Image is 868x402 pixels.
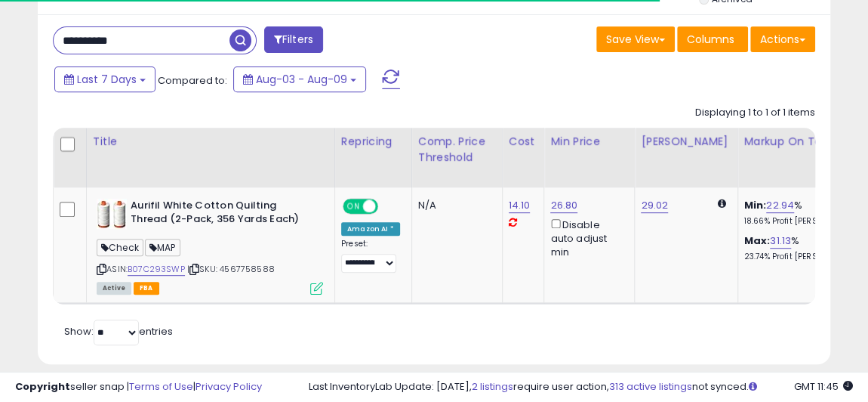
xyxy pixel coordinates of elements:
div: Last InventoryLab Update: [DATE], require user action, not synced. [309,380,854,394]
span: ON [344,199,363,212]
span: 2025-08-17 11:45 GMT [794,379,853,394]
span: Compared to: [158,73,227,88]
button: Filters [264,26,323,53]
a: 313 active listings [609,379,692,394]
div: seller snap | | [15,380,262,394]
div: Disable auto adjust min [550,216,623,260]
button: Save View [596,26,675,52]
button: Actions [750,26,815,52]
div: Preset: [341,239,400,273]
b: Aurifil White Cotton Quilting Thread (2-Pack, 356 Yards Each) [131,199,314,230]
span: Last 7 Days [77,72,137,87]
span: All listings currently available for purchase on Amazon [97,282,131,295]
div: ASIN: [97,199,323,293]
div: [PERSON_NAME] [641,134,731,150]
img: 517O2FeC0JL._SL40_.jpg [97,199,127,229]
div: Min Price [550,134,628,150]
span: MAP [145,239,180,256]
div: Repricing [341,134,405,150]
button: Last 7 Days [54,66,155,92]
a: Terms of Use [129,379,193,394]
div: Amazon AI * [341,222,400,236]
span: | SKU: 4567758588 [187,263,275,275]
div: Title [93,134,328,150]
a: 22.94 [766,198,794,213]
a: Privacy Policy [195,379,262,394]
span: Aug-03 - Aug-09 [256,72,347,87]
a: 14.10 [509,198,531,213]
a: B07C293SWP [128,263,185,276]
strong: Copyright [15,379,70,394]
a: 31.13 [770,233,791,249]
span: FBA [134,282,159,295]
div: Cost [509,134,538,150]
span: Check [97,239,143,256]
div: N/A [418,199,491,212]
a: 26.80 [550,198,577,213]
a: 29.02 [641,198,668,213]
button: Columns [677,26,748,52]
div: Comp. Price Threshold [418,134,496,165]
a: 2 listings [472,379,513,394]
span: OFF [376,199,400,212]
b: Max: [744,233,771,248]
span: Show: entries [64,324,173,339]
span: Columns [687,32,734,47]
b: Min: [744,198,767,212]
div: Displaying 1 to 1 of 1 items [695,106,815,120]
button: Aug-03 - Aug-09 [233,66,366,92]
